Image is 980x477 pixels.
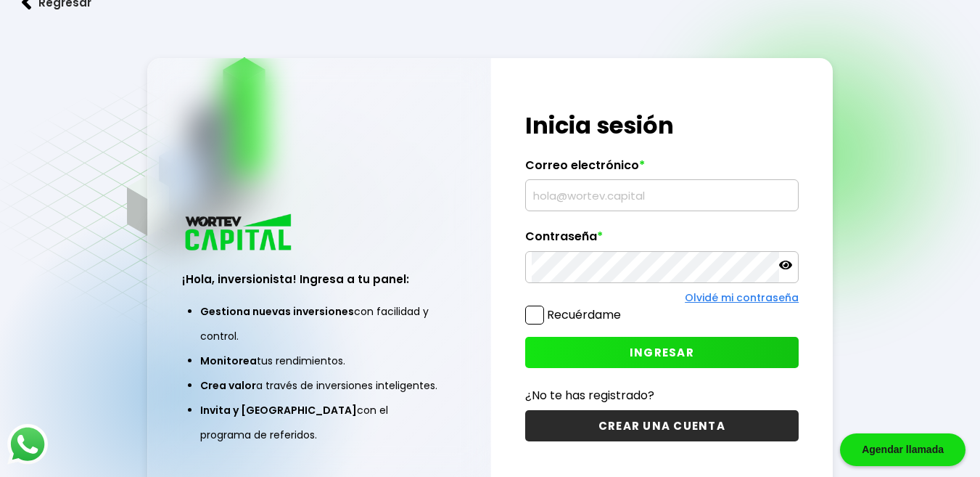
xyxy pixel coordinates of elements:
[525,386,799,404] p: ¿No te has registrado?
[532,180,793,211] input: hola@wortev.capital
[200,378,256,393] span: Crea valor
[200,304,354,319] span: Gestiona nuevas inversiones
[547,306,621,323] label: Recuérdame
[182,271,456,288] h3: ¡Hola, inversionista! Ingresa a tu panel:
[630,345,694,360] span: INGRESAR
[525,410,799,441] button: CREAR UNA CUENTA
[685,290,799,305] a: Olvidé mi contraseña
[840,433,965,466] div: Agendar llamada
[200,354,257,368] span: Monitorea
[525,158,799,180] label: Correo electrónico
[525,386,799,441] a: ¿No te has registrado?CREAR UNA CUENTA
[182,212,297,255] img: logo_wortev_capital
[525,229,799,251] label: Contraseña
[525,108,799,143] h1: Inicia sesión
[7,424,48,465] img: logos_whatsapp-icon.242b2217.svg
[200,299,438,348] li: con facilidad y control.
[525,337,799,368] button: INGRESAR
[200,348,438,373] li: tus rendimientos.
[200,403,357,417] span: Invita y [GEOGRAPHIC_DATA]
[200,373,438,398] li: a través de inversiones inteligentes.
[200,398,438,447] li: con el programa de referidos.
